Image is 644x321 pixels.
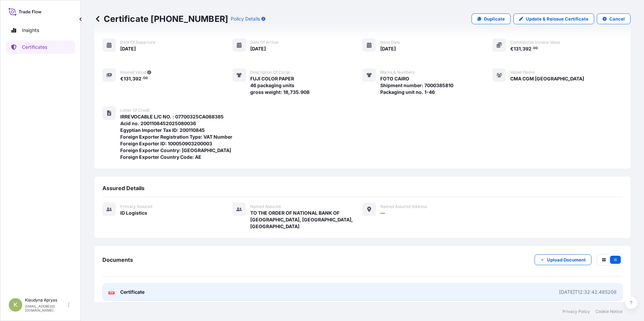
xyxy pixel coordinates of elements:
[25,304,67,312] p: [EMAIL_ADDRESS][DOMAIN_NAME]
[547,256,586,263] p: Upload Document
[250,40,279,45] span: Date of arrival
[102,256,133,263] span: Documents
[510,46,514,51] span: €
[510,70,535,75] span: Vessel Name
[120,289,144,295] span: Certificate
[472,13,511,24] a: Duplicate
[131,76,132,81] span: ,
[595,309,622,314] a: Cookie Notice
[25,297,67,303] p: Klaudyna Apryas
[120,45,136,52] span: [DATE]
[532,47,533,49] span: .
[526,15,588,22] p: Update & Reissue Certificate
[142,77,143,79] span: .
[484,15,505,22] p: Duplicate
[102,185,144,191] span: Assured Details
[597,13,631,24] button: Cancel
[102,283,622,301] a: PDFCertificate[DATE]T12:32:42.485208
[609,15,625,22] p: Cancel
[514,46,521,51] span: 131
[109,292,114,294] text: PDF
[22,27,39,34] p: Insights
[132,76,141,81] span: 392
[380,40,400,45] span: Issue Date
[513,13,594,24] a: Update & Reissue Certificate
[559,289,617,295] div: [DATE]T12:32:42.485208
[380,75,453,96] span: FOTO CAIRO Shipment number: 7000385810 Packaging unit no. 1-46
[380,70,415,75] span: Marks & Numbers
[510,75,584,82] span: CMA CGM [GEOGRAPHIC_DATA]
[380,210,385,216] span: —
[250,210,362,230] span: TO THE ORDER OF NATIONAL BANK OF [GEOGRAPHIC_DATA], [GEOGRAPHIC_DATA], [GEOGRAPHIC_DATA]
[120,70,146,75] span: Insured Value
[13,301,18,308] span: K
[250,204,281,209] span: Named Assured
[250,75,310,96] span: FUJI COLOR PAPER 46 packaging units gross weight: 18,735.908
[120,108,150,113] span: Letter of Credit
[22,44,47,50] p: Certificates
[120,40,155,45] span: Date of departure
[510,40,560,45] span: Commercial Invoice Value
[6,40,75,54] a: Certificates
[120,113,232,160] span: IRREVOCABLE L/C NO. : 07700325CA088385 Acid no. 2001108452025080036 Egyptian Importer Tax ID: 200...
[250,70,290,75] span: Description of cargo
[120,76,124,81] span: €
[521,46,522,51] span: ,
[535,254,591,265] button: Upload Document
[533,47,538,49] span: 00
[522,46,532,51] span: 392
[562,309,590,314] a: Privacy Policy
[380,45,396,52] span: [DATE]
[124,76,131,81] span: 131
[231,15,260,22] p: Policy Details
[143,77,148,79] span: 00
[6,24,75,37] a: Insights
[250,45,266,52] span: [DATE]
[120,204,152,209] span: Primary assured
[380,204,427,209] span: Named Assured Address
[94,13,228,24] p: Certificate [PHONE_NUMBER]
[120,210,147,216] span: ID Logistics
